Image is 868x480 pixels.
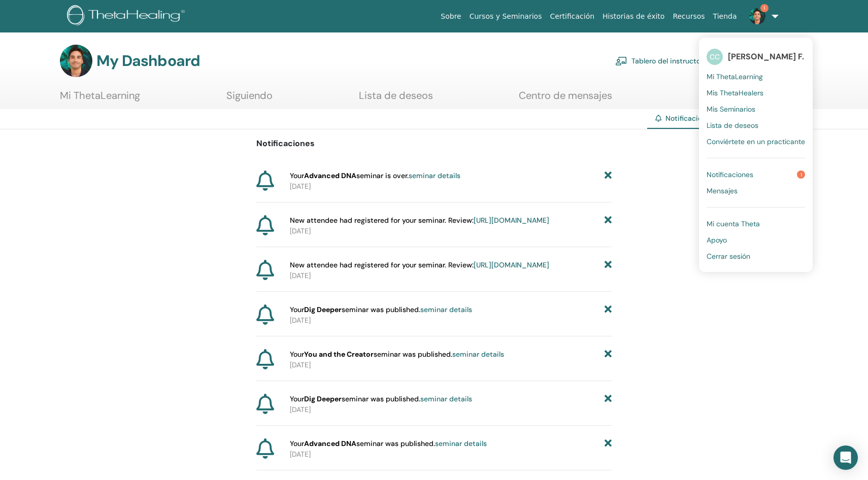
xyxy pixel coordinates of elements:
a: seminar details [420,394,472,403]
a: Historias de éxito [598,7,669,26]
img: default.jpg [749,8,765,24]
img: chalkboard-teacher.svg [615,56,627,65]
a: Conviértete en un practicante [707,133,805,150]
p: [DATE] [290,181,612,192]
span: Your seminar was published. [290,438,487,449]
a: seminar details [409,171,460,180]
span: Notificaciones [707,170,753,179]
strong: Dig Deeper [304,305,342,314]
div: Open Intercom Messenger [833,445,858,470]
span: Your seminar was published. [290,349,504,360]
a: CC[PERSON_NAME] F. [707,45,805,68]
p: [DATE] [290,315,612,326]
a: [URL][DOMAIN_NAME] [474,216,549,225]
a: Centro de mensajes [519,89,612,109]
a: Cerrar sesión [707,248,805,264]
span: New attendee had registered for your seminar. Review: [290,260,549,270]
a: seminar details [452,350,504,359]
a: Mis ThetaHealers [707,85,805,101]
span: [PERSON_NAME] F. [728,51,804,62]
a: [URL][DOMAIN_NAME] [474,260,549,269]
p: [DATE] [290,226,612,236]
a: Certificación [546,7,598,26]
h3: My Dashboard [96,52,200,70]
a: seminar details [435,439,487,448]
span: CC [707,49,723,65]
a: Mi ThetaLearning [707,68,805,85]
p: [DATE] [290,449,612,460]
p: [DATE] [290,270,612,281]
span: Mis ThetaHealers [707,88,763,97]
span: Your seminar was published. [290,394,472,404]
a: Siguiendo [226,89,273,109]
span: Conviértete en un practicante [707,137,805,146]
img: default.jpg [60,45,92,77]
strong: Dig Deeper [304,394,342,403]
a: Cursos y Seminarios [465,7,546,26]
a: Apoyo [707,232,805,248]
strong: You and the Creator [304,350,374,359]
span: Cerrar sesión [707,252,750,261]
span: Apoyo [707,235,727,245]
span: Mi cuenta Theta [707,219,760,228]
a: Lista de deseos [707,117,805,133]
a: Tablero del instructor [615,50,703,72]
strong: Advanced DNA [304,171,356,180]
ul: 1 [699,38,813,272]
p: [DATE] [290,404,612,415]
a: Mi cuenta Theta [707,216,805,232]
span: Notificaciones [665,114,714,123]
a: Lista de deseos [359,89,433,109]
a: Recursos [669,7,709,26]
span: Lista de deseos [707,121,758,130]
a: Mi ThetaLearning [60,89,140,109]
span: Mensajes [707,186,738,195]
a: Tienda [709,7,741,26]
a: Mis Seminarios [707,101,805,117]
span: Your seminar is over. [290,170,460,181]
span: Mis Seminarios [707,105,755,114]
strong: Advanced DNA [304,439,356,448]
span: Your seminar was published. [290,304,472,315]
a: Ayuda y recursos [698,89,779,109]
span: 1 [797,170,805,179]
img: logo.png [67,5,188,28]
span: New attendee had registered for your seminar. Review: [290,215,549,226]
span: Mi ThetaLearning [707,72,763,81]
a: Notificaciones1 [707,166,805,183]
span: 1 [760,4,769,12]
p: [DATE] [290,360,612,370]
p: Notificaciones [256,138,612,150]
a: Sobre [437,7,465,26]
a: Mensajes [707,183,805,199]
a: seminar details [420,305,472,314]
